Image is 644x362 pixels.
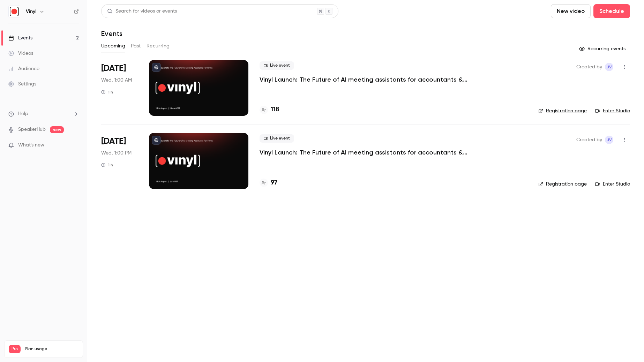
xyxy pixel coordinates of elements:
a: Enter Studio [595,181,630,188]
span: Wed, 1:00 AM [101,77,132,84]
span: Pro [9,345,21,353]
span: Jordan Vickery [605,136,613,144]
div: 1 h [101,162,113,168]
span: Jordan Vickery [605,63,613,71]
div: Settings [8,81,36,88]
div: Aug 13 Wed, 10:00 AM (Australia/Sydney) [101,60,138,116]
div: Events [8,35,32,42]
img: Vinyl [9,6,20,17]
span: Live event [260,61,294,70]
span: Created by [576,63,602,71]
h4: 97 [271,178,277,188]
h6: Vinyl [26,8,36,15]
div: Search for videos or events [107,8,177,15]
a: Vinyl Launch: The Future of AI meeting assistants for accountants & bookkeepers [260,148,469,157]
a: Enter Studio [595,107,630,114]
span: JV [607,136,612,144]
button: Recurring events [576,43,630,54]
a: Registration page [538,181,587,188]
div: 1 h [101,89,113,95]
span: Live event [260,134,294,143]
span: What's new [18,142,44,149]
button: Recurring [147,40,170,52]
a: SpeakerHub [18,126,46,133]
div: Aug 13 Wed, 1:00 PM (Europe/London) [101,133,138,189]
span: Help [18,110,28,118]
a: Vinyl Launch: The Future of AI meeting assistants for accountants & bookkeepers [260,75,469,84]
span: Created by [576,136,602,144]
div: Videos [8,50,33,57]
a: Registration page [538,107,587,114]
span: new [50,126,64,133]
div: Audience [8,65,39,72]
span: JV [607,63,612,71]
span: [DATE] [101,63,126,74]
a: 97 [260,178,277,188]
button: Schedule [593,4,630,18]
span: [DATE] [101,136,126,147]
button: New video [551,4,591,18]
button: Upcoming [101,40,125,52]
button: Past [131,40,141,52]
span: Wed, 1:00 PM [101,150,132,157]
h4: 118 [271,105,279,114]
a: 118 [260,105,279,114]
h1: Events [101,29,122,38]
li: help-dropdown-opener [8,110,79,118]
span: Plan usage [25,346,78,352]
